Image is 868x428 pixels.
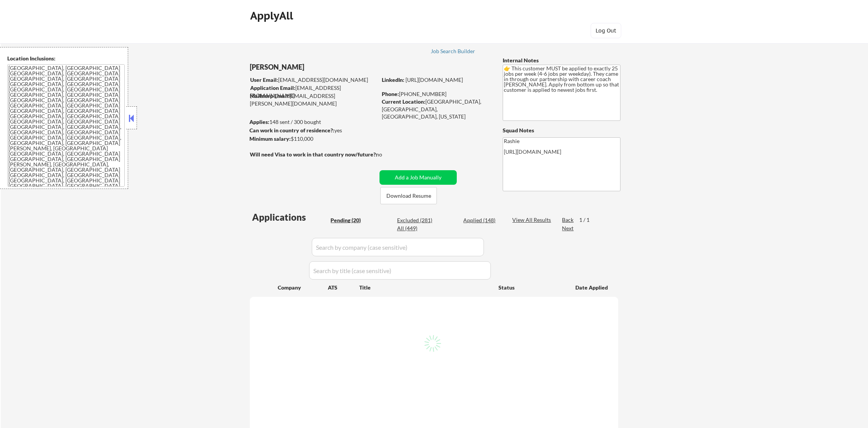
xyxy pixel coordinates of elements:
[382,90,490,98] div: [PHONE_NUMBER]
[382,91,399,97] strong: Phone:
[503,57,620,64] div: Internal Notes
[249,135,291,142] strong: Minimum salary:
[359,284,491,291] div: Title
[250,84,377,99] div: [EMAIL_ADDRESS][DOMAIN_NAME]
[562,225,574,232] div: Next
[575,284,609,291] div: Date Applied
[249,127,334,133] strong: Can work in country of residence?:
[431,49,476,54] div: Job Search Builder
[309,261,491,280] input: Search by title (case sensitive)
[249,119,269,125] strong: Applies:
[252,213,328,222] div: Applications
[382,76,404,83] strong: LinkedIn:
[463,216,502,224] div: Applied (148)
[503,127,620,134] div: Squad Notes
[7,55,125,62] div: Location Inclusions:
[250,85,295,91] strong: Application Email:
[312,238,484,256] input: Search by company (case sensitive)
[250,76,377,84] div: [EMAIL_ADDRESS][DOMAIN_NAME]
[397,216,435,224] div: Excluded (281)
[512,216,553,224] div: View All Results
[278,284,328,291] div: Company
[397,225,435,232] div: All (449)
[431,48,476,56] a: Job Search Builder
[562,216,574,224] div: Back
[331,216,369,224] div: Pending (20)
[249,118,377,126] div: 148 sent / 300 bought
[250,9,295,22] div: ApplyAll
[406,76,463,83] a: [URL][DOMAIN_NAME]
[379,170,457,185] button: Add a Job Manually
[380,187,437,204] button: Download Resume
[250,92,377,107] div: [EMAIL_ADDRESS][PERSON_NAME][DOMAIN_NAME]
[328,284,359,291] div: ATS
[591,23,621,38] button: Log Out
[382,98,425,105] strong: Current Location:
[382,98,490,120] div: [GEOGRAPHIC_DATA], [GEOGRAPHIC_DATA], [GEOGRAPHIC_DATA], [US_STATE]
[250,76,278,83] strong: User Email:
[250,93,290,99] strong: Mailslurp Email:
[579,216,597,224] div: 1 / 1
[250,151,377,158] strong: Will need Visa to work in that country now/future?:
[250,62,407,72] div: [PERSON_NAME]
[249,135,377,143] div: $110,000
[249,127,375,134] div: yes
[376,151,398,158] div: no
[498,280,564,294] div: Status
